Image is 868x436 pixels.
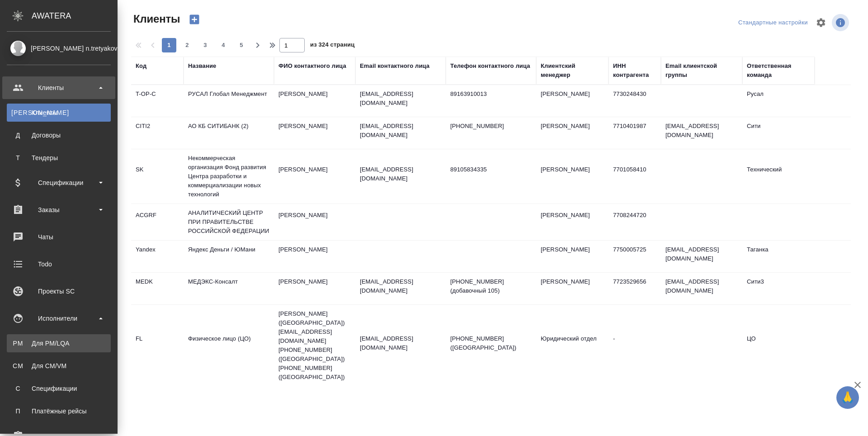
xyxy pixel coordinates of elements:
a: Чаты [2,226,115,248]
button: 3 [198,38,212,52]
div: Клиентский менеджер [541,62,604,80]
span: Посмотреть информацию [832,14,851,31]
td: [PERSON_NAME] [536,206,609,238]
td: [PERSON_NAME] ([GEOGRAPHIC_DATA]) [EMAIL_ADDRESS][DOMAIN_NAME] [PHONE_NUMBER] ([GEOGRAPHIC_DATA])... [274,305,355,386]
button: 5 [234,38,249,52]
td: [PERSON_NAME] [274,161,355,192]
button: 2 [180,38,194,52]
td: Русал [742,85,815,117]
button: 4 [216,38,231,52]
td: 7723529656 [609,273,661,304]
td: Таганка [742,241,815,272]
td: SK [131,161,184,192]
p: [EMAIL_ADDRESS][DOMAIN_NAME] [360,122,441,140]
div: Email клиентской группы [665,62,738,80]
td: FL [131,330,184,361]
td: Технический [742,161,815,192]
td: 7710401987 [609,117,661,149]
td: [EMAIL_ADDRESS][DOMAIN_NAME] [661,273,742,304]
span: 3 [198,41,212,50]
div: Заказы [7,203,111,217]
td: АО КБ СИТИБАНК (2) [184,117,274,149]
p: [PHONE_NUMBER] [450,122,532,131]
a: ССпецификации [7,379,111,398]
span: Клиенты [131,12,180,26]
td: T-OP-C [131,85,184,117]
span: из 324 страниц [310,39,354,52]
div: Код [136,62,146,71]
td: [PERSON_NAME] [274,206,355,238]
div: Платёжные рейсы [11,407,106,416]
td: [PERSON_NAME] [536,273,609,304]
td: 7708244720 [609,206,661,238]
button: 🙏 [836,386,859,409]
td: [PERSON_NAME] [274,85,355,117]
div: Для PM/LQA [11,339,106,348]
p: [PHONE_NUMBER] (добавочный 105) [450,277,532,295]
div: Договоры [11,131,106,140]
td: [PERSON_NAME] [536,85,609,117]
div: Ответственная команда [747,62,810,80]
span: Настроить таблицу [810,12,832,33]
div: Исполнители [7,312,111,325]
td: CITI2 [131,117,184,149]
td: Физическое лицо (ЦО) [184,330,274,361]
div: ИНН контрагента [613,62,656,80]
td: Сити3 [742,273,815,304]
p: [EMAIL_ADDRESS][DOMAIN_NAME] [360,277,441,295]
td: МЕДЭКС-Консалт [184,273,274,304]
td: [PERSON_NAME] [274,273,355,304]
a: CMДля CM/VM [7,357,111,375]
div: [PERSON_NAME] n.tretyakova [7,43,111,53]
a: Проекты SC [2,280,115,303]
div: Todo [7,257,111,271]
a: PMДля PM/LQA [7,334,111,352]
td: ЦО [742,330,815,361]
div: Проекты SC [7,284,111,298]
div: Название [188,62,216,71]
div: Спецификации [11,384,106,393]
span: 🙏 [840,388,855,407]
a: ТТендеры [7,149,111,167]
span: 5 [234,41,249,50]
td: - [609,330,661,361]
p: [PHONE_NUMBER] ([GEOGRAPHIC_DATA]) [450,334,532,352]
div: Клиенты [11,108,106,117]
td: 7750005725 [609,241,661,272]
span: 4 [216,41,231,50]
td: Yandex [131,241,184,272]
div: Email контактного лица [360,62,429,71]
td: ACGRF [131,206,184,238]
p: 89163910013 [450,90,532,99]
p: [EMAIL_ADDRESS][DOMAIN_NAME] [360,165,441,183]
a: Todo [2,253,115,275]
td: 7701058410 [609,161,661,192]
td: [EMAIL_ADDRESS][DOMAIN_NAME] [661,117,742,149]
p: [EMAIL_ADDRESS][DOMAIN_NAME] [360,334,441,352]
a: ДДоговоры [7,126,111,144]
span: 2 [180,41,194,50]
td: Сити [742,117,815,149]
td: АНАЛИТИЧЕСКИЙ ЦЕНТР ПРИ ПРАВИТЕЛЬСТВЕ РОССИЙСКОЙ ФЕДЕРАЦИИ [184,204,274,240]
td: [PERSON_NAME] [536,161,609,192]
div: Чаты [7,230,111,244]
td: Юридический отдел [536,330,609,361]
td: MEDK [131,273,184,304]
td: Яндекс Деньги / ЮМани [184,241,274,272]
p: 89105834335 [450,165,532,174]
td: [PERSON_NAME] [536,117,609,149]
td: [EMAIL_ADDRESS][DOMAIN_NAME] [661,241,742,272]
td: [PERSON_NAME] [274,241,355,272]
div: Тендеры [11,153,106,162]
div: Клиенты [7,81,111,95]
td: Некоммерческая организация Фонд развития Центра разработки и коммерциализации новых технологий [184,149,274,204]
td: 7730248430 [609,85,661,117]
div: Для CM/VM [11,361,106,370]
td: РУСАЛ Глобал Менеджмент [184,85,274,117]
td: [PERSON_NAME] [274,117,355,149]
td: [PERSON_NAME] [536,241,609,272]
div: Спецификации [7,176,111,190]
a: ППлатёжные рейсы [7,402,111,420]
p: [EMAIL_ADDRESS][DOMAIN_NAME] [360,90,441,108]
button: Создать [184,12,205,27]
